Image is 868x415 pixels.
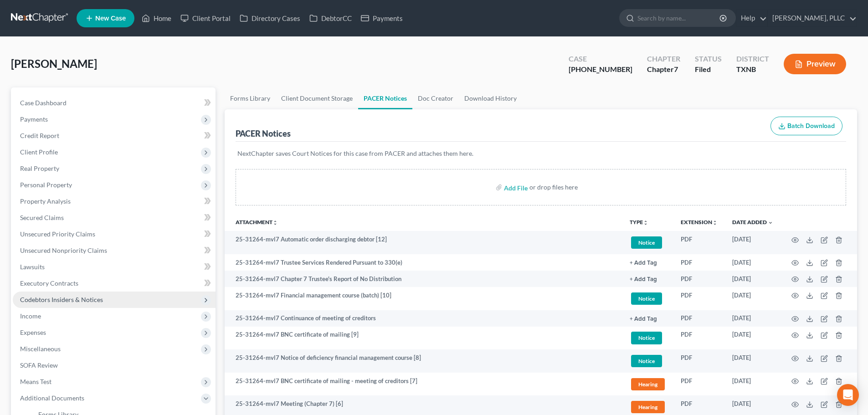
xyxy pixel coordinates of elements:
a: Notice [630,291,666,306]
button: + Add Tag [630,277,657,282]
span: Executory Contracts [20,279,78,287]
i: unfold_more [272,220,278,225]
a: + Add Tag [630,314,666,323]
span: Real Property [20,164,59,172]
span: Credit Report [20,132,59,139]
td: [DATE] [725,327,781,350]
a: Help [736,10,767,26]
a: DebtorCC [305,10,356,26]
button: TYPEunfold_more [630,220,648,225]
a: Doc Creator [412,87,459,109]
span: Unsecured Priority Claims [20,230,95,238]
div: Chapter [647,54,680,64]
div: PACER Notices [236,128,291,139]
span: Notice [631,355,662,367]
a: [PERSON_NAME], PLLC [768,10,857,26]
a: Notice [630,235,666,250]
a: Notice [630,330,666,345]
div: TXNB [736,64,769,75]
a: Secured Claims [13,210,216,226]
span: Codebtors Insiders & Notices [20,296,103,303]
span: Client Profile [20,148,58,156]
span: Personal Property [20,181,72,189]
span: Notice [631,292,662,305]
span: Expenses [20,328,46,336]
a: Client Document Storage [276,87,358,109]
td: PDF [673,287,725,310]
a: + Add Tag [630,258,666,267]
a: SOFA Review [13,357,216,374]
span: Notice [631,236,662,249]
a: Hearing [630,377,666,392]
a: Forms Library [225,87,276,109]
span: Payments [20,115,48,123]
td: 25-31264-mvl7 Trustee Services Rendered Pursuant to 330(e) [225,254,622,271]
td: PDF [673,254,725,271]
span: Additional Documents [20,394,84,402]
i: unfold_more [643,220,648,225]
span: Income [20,312,41,320]
i: unfold_more [712,220,718,225]
td: [DATE] [725,287,781,310]
a: Executory Contracts [13,275,216,292]
td: [DATE] [725,310,781,327]
td: [DATE] [725,254,781,271]
span: Secured Claims [20,214,64,221]
td: 25-31264-mvl7 Chapter 7 Trustee's Report of No Distribution [225,271,622,287]
a: Notice [630,354,666,369]
td: 25-31264-mvl7 Financial management course (batch) [10] [225,287,622,310]
span: SOFA Review [20,361,58,369]
td: 25-31264-mvl7 BNC certificate of mailing - meeting of creditors [7] [225,373,622,396]
div: [PHONE_NUMBER] [569,64,632,75]
td: [DATE] [725,271,781,287]
span: Hearing [631,378,665,390]
div: Chapter [647,64,680,75]
span: Notice [631,332,662,344]
input: Search by name... [637,10,721,26]
td: PDF [673,349,725,373]
div: or drop files here [529,183,578,192]
a: Client Portal [176,10,235,26]
button: + Add Tag [630,316,657,322]
td: 25-31264-mvl7 Notice of deficiency financial management course [8] [225,349,622,373]
a: Date Added expand_more [732,219,773,225]
button: + Add Tag [630,260,657,266]
td: 25-31264-mvl7 Automatic order discharging debtor [12] [225,231,622,254]
div: Status [695,54,722,64]
button: Batch Download [770,117,842,136]
td: PDF [673,231,725,254]
span: New Case [95,15,126,22]
td: PDF [673,373,725,396]
td: [DATE] [725,373,781,396]
span: Means Test [20,378,51,385]
span: Unsecured Nonpriority Claims [20,246,107,254]
a: Payments [356,10,407,26]
button: Preview [784,54,846,74]
a: Unsecured Priority Claims [13,226,216,242]
a: Lawsuits [13,259,216,275]
p: NextChapter saves Court Notices for this case from PACER and attaches them here. [237,149,844,158]
a: Unsecured Nonpriority Claims [13,242,216,259]
a: Property Analysis [13,193,216,210]
a: Attachmentunfold_more [236,219,278,225]
span: [PERSON_NAME] [11,57,97,70]
td: PDF [673,310,725,327]
td: PDF [673,271,725,287]
a: Extensionunfold_more [681,219,718,225]
td: [DATE] [725,349,781,373]
a: Directory Cases [235,10,305,26]
span: Lawsuits [20,263,45,271]
i: expand_more [768,220,773,225]
a: Download History [459,87,522,109]
span: Case Dashboard [20,99,67,107]
a: Credit Report [13,128,216,144]
a: + Add Tag [630,275,666,283]
div: Filed [695,64,722,75]
td: [DATE] [725,231,781,254]
span: 7 [674,65,678,73]
a: Home [137,10,176,26]
td: PDF [673,327,725,350]
div: Open Intercom Messenger [837,384,859,406]
span: Batch Download [787,122,835,130]
a: Hearing [630,400,666,415]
